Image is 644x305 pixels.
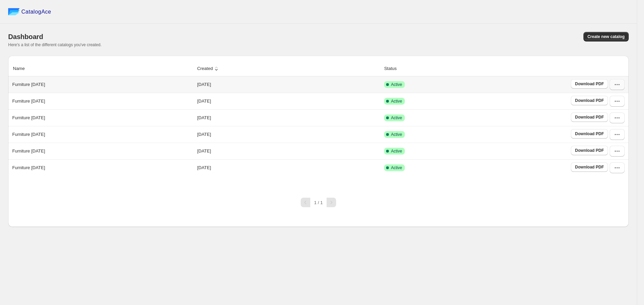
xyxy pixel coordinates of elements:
span: Download PDF [575,81,604,87]
p: Furniture [DATE] [12,114,45,121]
span: Active [391,148,402,154]
span: Active [391,98,402,104]
a: Download PDF [571,112,608,122]
p: Furniture [DATE] [12,131,45,138]
a: Download PDF [571,129,608,139]
button: Status [383,62,404,75]
p: Furniture [DATE] [12,148,45,155]
td: [DATE] [195,109,382,126]
button: Name [12,62,33,75]
button: Create new catalog [583,32,629,41]
a: Download PDF [571,96,608,105]
span: Dashboard [8,33,43,40]
span: Download PDF [575,98,604,103]
td: [DATE] [195,143,382,159]
p: Furniture [DATE] [12,98,45,105]
p: Furniture [DATE] [12,164,45,171]
img: catalog ace [8,8,20,15]
a: Download PDF [571,146,608,155]
td: [DATE] [195,126,382,143]
td: [DATE] [195,159,382,176]
td: [DATE] [195,76,382,93]
a: Download PDF [571,79,608,89]
span: CatalogAce [21,8,51,15]
span: Here's a list of the different catalogs you've created. [8,42,102,47]
span: 1 / 1 [314,200,323,205]
span: Active [391,132,402,137]
button: Created [196,62,220,75]
span: Active [391,165,402,171]
td: [DATE] [195,93,382,109]
p: Furniture [DATE] [12,81,45,88]
span: Download PDF [575,114,604,120]
a: Download PDF [571,162,608,172]
span: Active [391,82,402,87]
span: Active [391,115,402,121]
span: Download PDF [575,164,604,170]
span: Create new catalog [588,34,625,39]
span: Download PDF [575,131,604,137]
span: Download PDF [575,148,604,153]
